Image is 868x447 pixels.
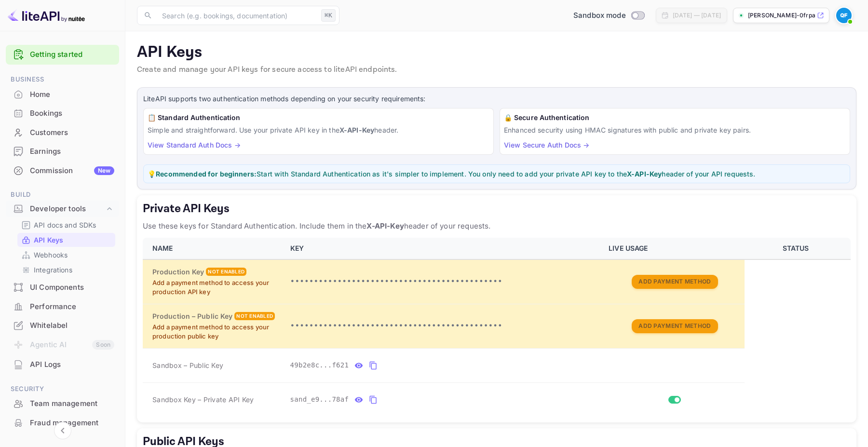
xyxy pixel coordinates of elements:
[745,238,851,259] th: STATUS
[30,282,114,293] div: UI Components
[836,8,852,23] img: Quinn Flagg
[21,220,111,230] a: API docs and SDKs
[152,267,204,277] h6: Production Key
[6,394,119,413] div: Team management
[137,64,856,76] p: Create and manage your API keys for secure access to liteAPI endpoints.
[6,74,119,85] span: Business
[34,235,63,245] p: API Keys
[6,142,119,161] div: Earnings
[603,238,745,259] th: LIVE USAGE
[632,277,718,285] a: Add Payment Method
[290,276,597,287] p: •••••••••••••••••••••••••••••••••••••••••••••
[143,238,285,259] th: NAME
[137,43,856,62] p: API Keys
[6,201,119,217] div: Developer tools
[148,169,846,179] p: 💡 Start with Standard Authentication as it's simpler to implement. You only need to add your priv...
[21,250,111,260] a: Webhooks
[156,6,317,25] input: Search (e.g. bookings, documentation)
[290,360,349,370] span: 49b2e8c...f621
[285,238,603,259] th: KEY
[152,311,232,322] h6: Production – Public Key
[30,320,114,331] div: Whitelabel
[6,316,119,335] div: Whitelabel
[6,85,119,104] div: Home
[290,320,597,332] p: •••••••••••••••••••••••••••••••••••••••••••••
[148,141,241,149] a: View Standard Auth Docs →
[21,265,111,275] a: Integrations
[30,301,114,312] div: Performance
[6,104,119,122] a: Bookings
[143,220,851,232] p: Use these keys for Standard Authentication. Include them in the header of your requests.
[6,384,119,394] span: Security
[152,323,279,341] p: Add a payment method to access your production public key
[30,108,114,119] div: Bookings
[152,360,223,370] span: Sandbox – Public Key
[632,275,718,289] button: Add Payment Method
[94,166,114,175] div: New
[366,221,404,230] strong: X-API-Key
[6,298,119,316] div: Performance
[143,201,851,217] h5: Private API Keys
[17,248,115,262] div: Webhooks
[6,278,119,297] div: UI Components
[290,394,349,405] span: sand_e9...78af
[30,127,114,138] div: Customers
[504,112,846,123] h6: 🔒 Secure Authentication
[6,162,119,180] div: CommissionNew
[34,220,96,230] p: API docs and SDKs
[6,142,119,160] a: Earnings
[30,165,114,176] div: Commission
[748,11,815,20] p: [PERSON_NAME]-0frpa.nuit...
[6,45,119,65] div: Getting started
[6,123,119,141] a: Customers
[152,278,279,297] p: Add a payment method to access your production API key
[6,355,119,374] div: API Logs
[34,265,72,275] p: Integrations
[504,125,846,135] p: Enhanced security using HMAC signatures with public and private key pairs.
[17,218,115,232] div: API docs and SDKs
[6,414,119,432] a: Fraud management
[34,250,68,260] p: Webhooks
[8,8,85,23] img: LiteAPI logo
[6,104,119,123] div: Bookings
[6,394,119,412] a: Team management
[21,235,111,245] a: API Keys
[504,141,589,149] a: View Secure Auth Docs →
[148,125,489,135] p: Simple and straightforward. Use your private API key in the header.
[6,298,119,315] a: Performance
[30,89,114,100] div: Home
[339,126,374,134] strong: X-API-Key
[152,395,254,404] span: Sandbox Key – Private API Key
[156,170,257,178] strong: Recommended for beginners:
[6,316,119,334] a: Whitelabel
[6,190,119,200] span: Build
[6,355,119,373] a: API Logs
[17,233,115,247] div: API Keys
[206,268,246,276] div: Not enabled
[30,398,114,409] div: Team management
[632,319,718,333] button: Add Payment Method
[30,359,114,370] div: API Logs
[632,321,718,329] a: Add Payment Method
[148,112,489,123] h6: 📋 Standard Authentication
[570,10,648,21] div: Switch to Production mode
[6,162,119,179] a: CommissionNew
[6,414,119,433] div: Fraud management
[6,123,119,142] div: Customers
[30,146,114,157] div: Earnings
[30,418,114,429] div: Fraud management
[627,170,662,178] strong: X-API-Key
[17,263,115,277] div: Integrations
[573,10,626,21] span: Sandbox mode
[673,11,721,20] div: [DATE] — [DATE]
[143,94,850,104] p: LiteAPI supports two authentication methods depending on your security requirements:
[6,85,119,103] a: Home
[54,422,71,439] button: Collapse navigation
[30,49,114,60] a: Getting started
[6,278,119,296] a: UI Components
[321,9,336,22] div: ⌘K
[143,238,851,417] table: private api keys table
[30,203,105,215] div: Developer tools
[234,312,275,320] div: Not enabled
